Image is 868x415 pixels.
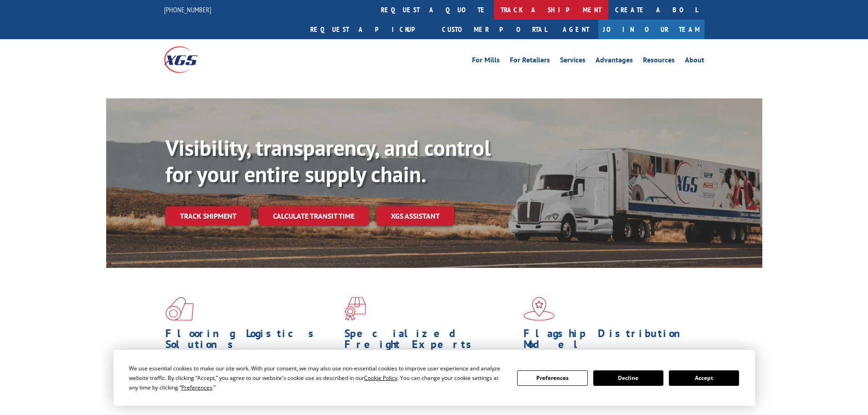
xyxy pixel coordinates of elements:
[258,206,369,226] a: Calculate transit time
[593,370,663,386] button: Decline
[165,206,251,225] a: Track shipment
[560,56,586,67] a: Services
[165,133,491,188] b: Visibility, transparency, and control for your entire supply chain.
[524,328,696,354] h1: Flagship Distribution Model
[435,20,554,39] a: Customer Portal
[303,20,435,39] a: Request a pickup
[643,56,675,67] a: Resources
[344,328,517,354] h1: Specialized Freight Experts
[598,20,704,39] a: Join Our Team
[129,364,506,392] div: We use essential cookies to make our site work. With your consent, we may also use non-essential ...
[344,297,366,321] img: xgs-icon-focused-on-flooring-red
[472,56,500,67] a: For Mills
[113,350,755,406] div: Cookie Consent Prompt
[181,384,212,391] span: Preferences
[510,56,550,67] a: For Retailers
[364,374,397,382] span: Cookie Policy
[554,20,598,39] a: Agent
[524,297,555,321] img: xgs-icon-flagship-distribution-model-red
[376,206,454,226] a: XGS ASSISTANT
[669,370,739,386] button: Accept
[685,56,704,67] a: About
[165,328,338,354] h1: Flooring Logistics Solutions
[517,370,587,386] button: Preferences
[165,297,194,321] img: xgs-icon-total-supply-chain-intelligence-red
[596,56,633,67] a: Advantages
[164,5,211,14] a: [PHONE_NUMBER]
